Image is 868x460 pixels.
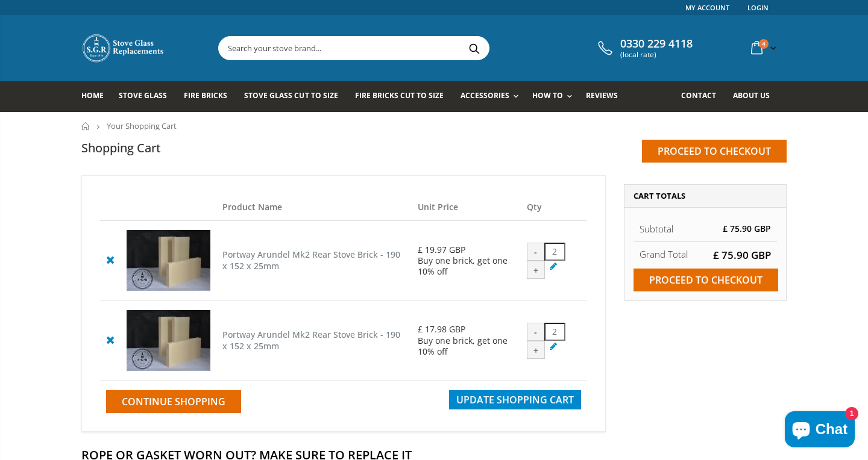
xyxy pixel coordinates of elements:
[418,335,515,357] div: Buy one brick, get one 10% off
[107,120,177,131] span: Your Shopping Cart
[713,248,771,262] span: £ 75.90 GBP
[222,329,400,352] a: Portway Arundel Mk2 Rear Stove Brick - 190 x 152 x 25mm
[532,90,563,101] span: How To
[418,255,515,277] div: Buy one brick, get one 10% off
[449,390,581,409] button: Update Shopping Cart
[127,310,210,371] img: Portway Arundel Mk2 Rear Stove Brick - 190 x 152 x 25mm
[355,81,453,112] a: Fire Bricks Cut To Size
[634,190,685,201] span: Cart Totals
[634,269,778,291] input: Proceed to checkout
[81,90,104,101] span: Home
[521,194,587,221] th: Qty
[640,223,673,235] span: Subtotal
[640,248,688,260] strong: Grand Total
[119,81,176,112] a: Stove Glass
[532,81,578,112] a: How To
[595,37,693,59] a: 0330 229 4118 (local rate)
[586,90,618,101] span: Reviews
[81,33,166,63] img: Stove Glass Replacement
[527,243,545,261] div: -
[81,81,113,112] a: Home
[81,122,90,130] a: Home
[119,90,167,101] span: Stove Glass
[781,411,858,450] inbox-online-store-chat: Shopify online store chat
[461,90,509,101] span: Accessories
[461,37,488,60] button: Search
[586,81,627,112] a: Reviews
[412,194,521,221] th: Unit Price
[244,90,338,101] span: Stove Glass Cut To Size
[244,81,347,112] a: Stove Glass Cut To Size
[418,244,465,255] span: £ 19.97 GBP
[418,323,465,335] span: £ 17.98 GBP
[723,223,771,234] span: £ 75.90 GBP
[81,140,161,156] h1: Shopping Cart
[681,81,725,112] a: Contact
[681,90,716,101] span: Contact
[222,249,400,272] a: Portway Arundel Mk2 Rear Stove Brick - 190 x 152 x 25mm
[746,36,779,60] a: 4
[527,323,545,341] div: -
[184,81,236,112] a: Fire Bricks
[219,37,624,60] input: Search your stove brand...
[642,140,787,163] input: Proceed to checkout
[733,81,779,112] a: About us
[461,81,524,112] a: Accessories
[127,230,210,291] img: Portway Arundel Mk2 Rear Stove Brick - 190 x 152 x 25mm
[527,341,545,359] div: +
[620,51,693,59] span: (local rate)
[106,390,241,413] a: Continue Shopping
[355,90,444,101] span: Fire Bricks Cut To Size
[216,194,412,221] th: Product Name
[733,90,770,101] span: About us
[620,37,693,51] span: 0330 229 4118
[122,395,225,408] span: Continue Shopping
[759,39,769,49] span: 4
[456,393,574,406] span: Update Shopping Cart
[527,261,545,279] div: +
[184,90,227,101] span: Fire Bricks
